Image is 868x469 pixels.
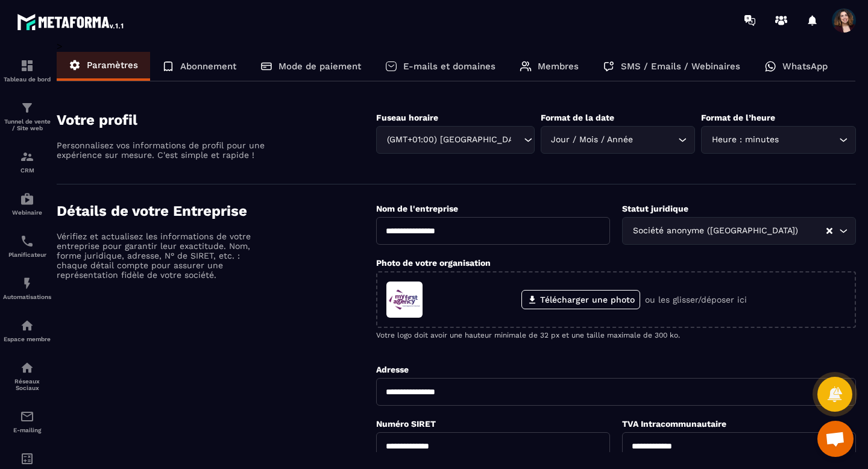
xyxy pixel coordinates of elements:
div: Search for option [541,126,696,154]
span: Heure : minutes [709,133,781,146]
label: Format de la date [541,113,614,122]
a: automationsautomationsAutomatisations [3,267,51,309]
img: email [20,409,34,424]
p: Webinaire [3,209,51,216]
label: TVA Intracommunautaire [622,419,726,429]
a: social-networksocial-networkRéseaux Sociaux [3,351,51,400]
img: formation [20,101,34,115]
label: Télécharger une photo [521,290,640,309]
label: Photo de votre organisation [376,258,491,268]
img: logo [17,11,125,33]
label: Numéro SIRET [376,419,436,429]
a: formationformationTunnel de vente / Site web [3,92,51,140]
p: Réseaux Sociaux [3,378,51,391]
p: Personnalisez vos informations de profil pour une expérience sur mesure. C'est simple et rapide ! [57,140,268,160]
p: Abonnement [180,61,236,72]
p: E-mailing [3,427,51,433]
p: WhatsApp [782,61,828,72]
img: automations [20,318,34,333]
img: formation [20,58,34,73]
a: schedulerschedulerPlanificateur [3,225,51,267]
h4: Votre profil [57,112,376,128]
span: (GMT+01:00) [GEOGRAPHIC_DATA] [384,133,512,146]
a: Ouvrir le chat [817,421,854,457]
p: Planificateur [3,251,51,258]
img: automations [20,276,34,291]
label: Format de l’heure [701,113,775,122]
input: Search for option [636,133,676,146]
label: Nom de l'entreprise [376,204,458,213]
input: Search for option [781,133,836,146]
img: social-network [20,360,34,375]
a: emailemailE-mailing [3,400,51,442]
p: CRM [3,167,51,174]
img: scheduler [20,234,34,248]
a: automationsautomationsWebinaire [3,183,51,225]
a: automationsautomationsEspace membre [3,309,51,351]
a: formationformationCRM [3,140,51,183]
input: Search for option [800,224,825,238]
p: Paramètres [87,60,138,71]
p: Votre logo doit avoir une hauteur minimale de 32 px et une taille maximale de 300 ko. [376,331,856,339]
span: Société anonyme ([GEOGRAPHIC_DATA]) [630,224,800,238]
div: Search for option [376,126,535,154]
input: Search for option [512,133,521,146]
p: Tunnel de vente / Site web [3,118,51,131]
p: Automatisations [3,294,51,300]
label: Fuseau horaire [376,113,438,122]
a: formationformationTableau de bord [3,49,51,92]
img: accountant [20,452,34,466]
p: Mode de paiement [278,61,361,72]
p: SMS / Emails / Webinaires [621,61,740,72]
p: Espace membre [3,336,51,342]
p: E-mails et domaines [403,61,495,72]
img: automations [20,192,34,206]
div: Search for option [622,217,856,245]
span: Jour / Mois / Année [549,133,636,146]
p: ou les glisser/déposer ici [645,295,747,304]
label: Adresse [376,365,409,374]
div: Search for option [701,126,856,154]
h4: Détails de votre Entreprise [57,203,376,219]
label: Statut juridique [622,204,688,213]
p: Tableau de bord [3,76,51,83]
p: Membres [538,61,579,72]
p: Vérifiez et actualisez les informations de votre entreprise pour garantir leur exactitude. Nom, f... [57,231,268,280]
button: Clear Selected [826,227,832,236]
img: formation [20,150,34,164]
